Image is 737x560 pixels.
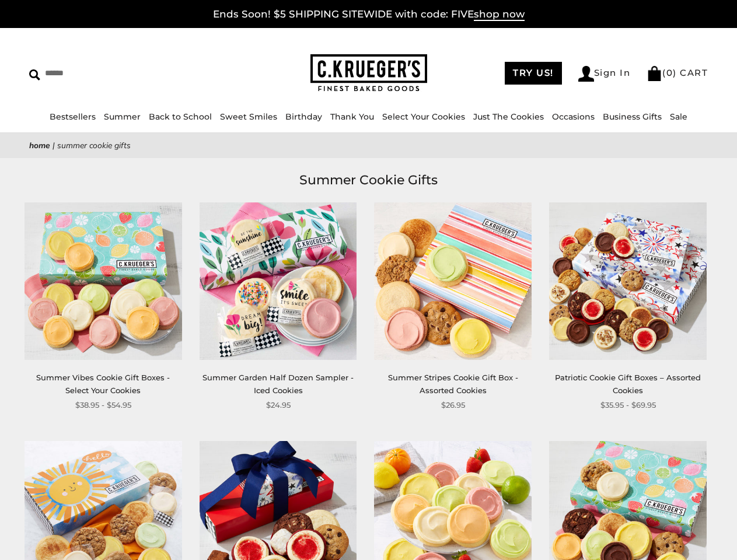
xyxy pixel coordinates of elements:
[53,140,55,151] span: |
[388,373,518,394] a: Summer Stripes Cookie Gift Box - Assorted Cookies
[552,111,595,122] a: Occasions
[578,66,594,82] img: Account
[330,111,374,122] a: Thank You
[47,170,690,191] h1: Summer Cookie Gifts
[441,399,465,411] span: $26.95
[549,202,707,360] img: Patriotic Cookie Gift Boxes – Assorted Cookies
[670,111,687,122] a: Sale
[25,202,182,360] img: Summer Vibes Cookie Gift Boxes - Select Your Cookies
[50,111,96,122] a: Bestsellers
[647,67,708,78] a: (0) CART
[555,373,701,394] a: Patriotic Cookie Gift Boxes – Assorted Cookies
[382,111,465,122] a: Select Your Cookies
[202,373,354,394] a: Summer Garden Half Dozen Sampler - Iced Cookies
[578,66,631,82] a: Sign In
[29,64,184,82] input: Search
[473,111,544,122] a: Just The Cookies
[266,399,291,411] span: $24.95
[666,67,673,78] span: 0
[29,140,50,151] a: Home
[474,8,525,21] span: shop now
[57,140,131,151] span: Summer Cookie Gifts
[104,111,141,122] a: Summer
[213,8,525,21] a: Ends Soon! $5 SHIPPING SITEWIDE with code: FIVEshop now
[285,111,322,122] a: Birthday
[647,66,662,81] img: Bag
[200,202,357,360] img: Summer Garden Half Dozen Sampler - Iced Cookies
[310,54,427,92] img: C.KRUEGER'S
[29,69,40,80] img: Search
[603,111,662,122] a: Business Gifts
[505,62,562,85] a: TRY US!
[374,202,532,360] img: Summer Stripes Cookie Gift Box - Assorted Cookies
[149,111,212,122] a: Back to School
[600,399,656,411] span: $35.95 - $69.95
[75,399,131,411] span: $38.95 - $54.95
[220,111,277,122] a: Sweet Smiles
[36,373,170,394] a: Summer Vibes Cookie Gift Boxes - Select Your Cookies
[29,139,708,152] nav: breadcrumbs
